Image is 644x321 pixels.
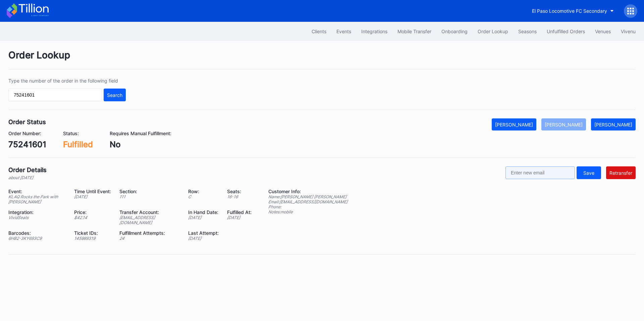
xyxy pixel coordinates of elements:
div: [DATE] [74,194,111,199]
div: [PERSON_NAME] [594,122,632,127]
button: [PERSON_NAME] [541,118,586,130]
div: Clients [312,29,326,34]
div: 75241601 [8,140,46,149]
div: 145989319 [74,236,111,241]
button: El Paso Locomotive FC Secondary [527,5,619,17]
button: Events [331,25,356,38]
div: Events [336,29,351,34]
div: 16 - 16 [227,194,252,199]
div: Seats: [227,189,252,194]
div: Venues [595,29,611,34]
div: [DATE] [188,215,219,220]
div: Customer Info: [268,189,347,194]
button: Save [577,166,601,179]
button: Integrations [356,25,392,38]
div: Integration: [8,209,66,215]
input: Enter new email [505,166,575,179]
div: Save [583,170,594,176]
div: Retransfer [609,170,632,176]
div: Fulfilled [63,140,93,149]
div: Type the number of the order in the following field [8,78,126,84]
button: Retransfer [606,166,636,179]
div: Price: [74,209,111,215]
div: [PERSON_NAME] [495,122,533,127]
div: Status: [63,130,93,136]
div: Phone: [268,204,347,209]
div: Mobile Transfer [397,29,431,34]
div: 111 [119,194,180,199]
div: KLAQ Rocks the Park with [PERSON_NAME] [8,194,66,204]
div: VividSeats [8,215,66,220]
button: Onboarding [436,25,473,38]
div: Notes: mobile [268,209,347,214]
div: Transfer Account: [119,209,180,215]
button: [PERSON_NAME] [591,118,636,130]
div: C [188,194,219,199]
div: [PERSON_NAME] [545,122,583,127]
div: Integrations [361,29,387,34]
div: Search [107,92,122,98]
div: Fulfillment Attempts: [119,230,180,236]
div: Time Until Event: [74,189,111,194]
button: Venues [590,25,616,38]
div: $ 42.14 [74,215,111,220]
div: [EMAIL_ADDRESS][DOMAIN_NAME] [119,215,180,225]
div: Onboarding [441,29,468,34]
div: 24 [119,236,180,241]
div: El Paso Locomotive FC Secondary [532,8,607,14]
div: Section: [119,189,180,194]
div: Unfulfilled Orders [547,29,585,34]
div: Order Status [8,118,46,125]
button: Search [104,89,126,101]
div: about [DATE] [8,175,47,180]
div: [DATE] [227,215,252,220]
div: Seasons [518,29,537,34]
div: Barcodes: [8,230,66,236]
div: Requires Manual Fulfillment: [110,130,171,136]
div: Vivenu [621,29,636,34]
div: Ticket IDs: [74,230,111,236]
button: Order Lookup [473,25,513,38]
input: GT59662 [8,89,102,101]
div: Name: [PERSON_NAME] [PERSON_NAME] [268,194,347,199]
div: 6HB2-3KY693C9 [8,236,66,241]
div: Order Lookup [478,29,508,34]
button: Mobile Transfer [392,25,436,38]
div: Event: [8,189,66,194]
button: Vivenu [616,25,641,38]
button: Unfulfilled Orders [542,25,590,38]
button: Clients [307,25,331,38]
button: [PERSON_NAME] [492,118,536,130]
div: Order Lookup [8,49,636,69]
button: Seasons [513,25,542,38]
div: Last Attempt: [188,230,219,236]
div: Order Number: [8,130,46,136]
div: Order Details [8,166,47,173]
div: [DATE] [188,236,219,241]
div: Fulfilled At: [227,209,252,215]
div: Email: [EMAIL_ADDRESS][DOMAIN_NAME] [268,199,347,204]
div: Row: [188,189,219,194]
div: No [110,140,171,149]
div: In Hand Date: [188,209,219,215]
